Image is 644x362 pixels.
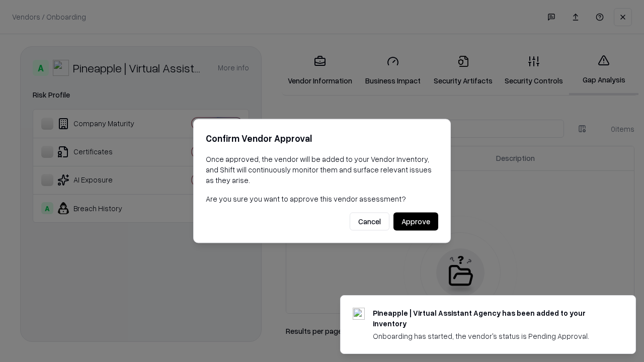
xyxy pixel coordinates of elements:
[350,213,389,231] button: Cancel
[373,308,611,329] div: Pineapple | Virtual Assistant Agency has been added to your inventory
[393,213,438,231] button: Approve
[206,131,438,146] h2: Confirm Vendor Approval
[373,331,611,341] div: Onboarding has started, the vendor's status is Pending Approval.
[206,194,438,204] p: Are you sure you want to approve this vendor assessment?
[206,154,438,186] p: Once approved, the vendor will be added to your Vendor Inventory, and Shift will continuously mon...
[353,308,365,320] img: trypineapple.com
